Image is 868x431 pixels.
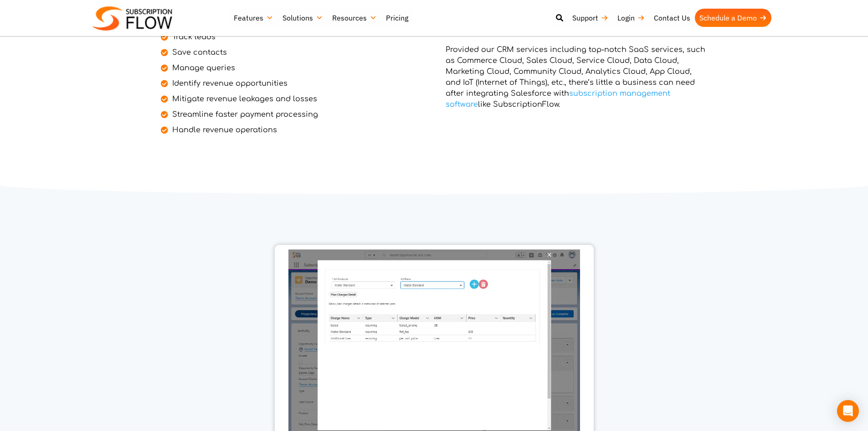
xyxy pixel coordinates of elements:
span: Save contacts [170,47,227,58]
a: subscription management software [446,89,670,109]
div: Open Intercom Messenger [837,400,859,422]
span: Track leads [170,31,216,42]
a: Login [613,9,649,27]
a: Pricing [381,9,413,27]
span: Mitigate revenue leakages and losses [170,93,317,104]
span: Streamline faster payment processing [170,109,318,120]
a: Features [229,9,278,27]
a: Contact Us [649,9,695,27]
span: Manage queries [170,62,235,73]
span: Handle revenue operations [170,125,277,135]
a: Resources [328,9,381,27]
a: Solutions [278,9,328,27]
p: Provided our CRM services including top-notch SaaS services, such as Commerce Cloud, Sales Cloud,... [446,44,708,110]
a: Schedule a Demo [695,9,771,27]
img: Subscriptionflow [92,6,172,31]
span: Identify revenue opportunities [170,78,288,89]
a: Support [568,9,613,27]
